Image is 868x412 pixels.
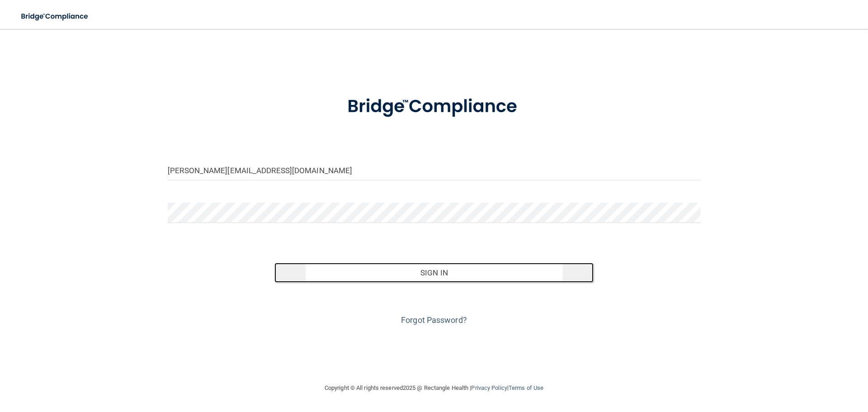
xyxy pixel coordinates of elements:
img: bridge_compliance_login_screen.278c3ca4.svg [14,7,97,26]
a: Privacy Policy [471,384,507,391]
button: Sign In [274,263,594,283]
a: Terms of Use [509,384,543,391]
input: Email [168,160,700,180]
img: bridge_compliance_login_screen.278c3ca4.svg [329,83,539,130]
div: Copyright © All rights reserved 2025 @ Rectangle Health | | [269,374,599,403]
a: Forgot Password? [401,315,467,325]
